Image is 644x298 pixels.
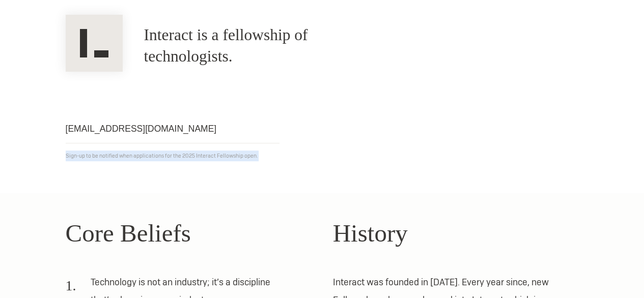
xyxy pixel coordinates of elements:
[333,215,579,252] h2: History
[66,15,123,72] img: Interact Logo
[66,215,312,252] h2: Core Beliefs
[66,114,279,143] input: Email address...
[144,24,385,67] h1: Interact is a fellowship of technologists.
[66,151,579,161] p: Sign-up to be notified when applications for the 2025 Interact Fellowship open.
